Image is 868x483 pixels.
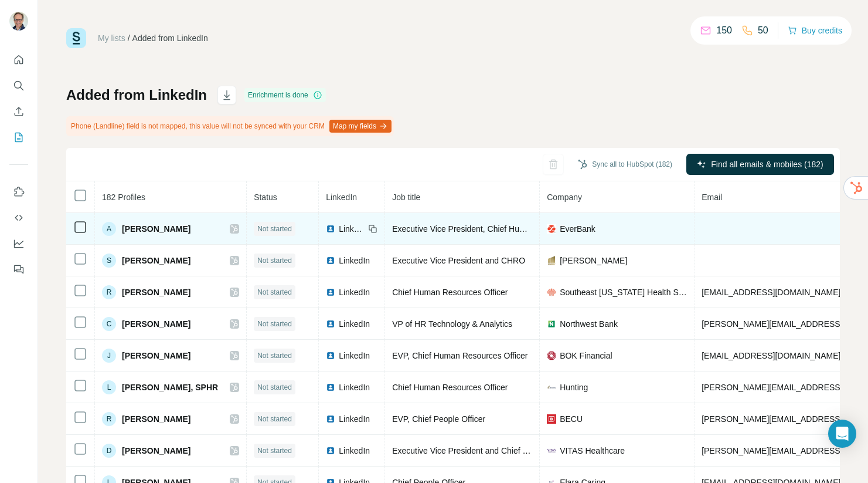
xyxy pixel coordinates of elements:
[547,224,556,234] img: company-logo
[244,88,326,102] div: Enrichment is done
[560,413,583,425] span: BECU
[102,380,116,394] div: L
[339,413,370,425] span: LinkedIn
[128,32,130,44] li: /
[547,256,556,265] img: company-logo
[122,318,190,330] span: [PERSON_NAME]
[547,192,582,202] span: Company
[560,286,687,298] span: Southeast [US_STATE] Health System
[102,412,116,426] div: R
[560,223,595,235] span: EverBank
[9,259,28,280] button: Feedback
[326,383,335,392] img: LinkedIn logo
[547,288,556,297] img: company-logo
[828,420,856,448] div: Open Intercom Messenger
[102,192,145,202] span: 182 Profiles
[122,286,190,298] span: [PERSON_NAME]
[547,383,556,392] img: company-logo
[102,285,116,299] div: R
[66,28,86,48] img: Surfe Logo
[66,86,207,104] h1: Added from LinkedIn
[339,350,370,362] span: LinkedIn
[9,101,28,122] button: Enrich CSV
[326,446,335,455] img: LinkedIn logo
[122,350,190,362] span: [PERSON_NAME]
[122,445,190,457] span: [PERSON_NAME]
[326,288,335,297] img: LinkedIn logo
[560,255,627,266] span: [PERSON_NAME]
[122,223,190,235] span: [PERSON_NAME]
[257,350,292,361] span: Not started
[326,224,335,234] img: LinkedIn logo
[257,319,292,329] span: Not started
[329,120,392,133] button: Map my fields
[9,207,28,228] button: Use Surfe API
[122,255,190,266] span: [PERSON_NAME]
[339,381,370,393] span: LinkedIn
[560,318,618,330] span: Northwest Bank
[547,446,556,455] img: company-logo
[9,181,28,202] button: Use Surfe on LinkedIn
[257,287,292,298] span: Not started
[339,286,370,298] span: LinkedIn
[102,254,116,268] div: S
[758,23,768,38] p: 50
[392,414,485,424] span: EVP, Chief People Officer
[326,192,357,202] span: LinkedIn
[257,382,292,393] span: Not started
[392,383,508,392] span: Chief Human Resources Officer
[9,12,28,31] img: Avatar
[711,158,823,170] span: Find all emails & mobiles (182)
[102,317,116,331] div: C
[122,381,218,393] span: [PERSON_NAME], SPHR
[326,256,335,265] img: LinkedIn logo
[257,224,292,234] span: Not started
[9,75,28,96] button: Search
[547,319,556,329] img: company-logo
[9,233,28,254] button: Dashboard
[547,351,556,360] img: company-logo
[102,444,116,458] div: D
[257,414,292,424] span: Not started
[339,223,365,235] span: LinkedIn
[392,192,420,202] span: Job title
[339,255,370,266] span: LinkedIn
[392,224,603,234] span: Executive Vice President, Chief Human Resources Officer
[392,256,525,265] span: Executive Vice President and CHRO
[702,192,722,202] span: Email
[9,127,28,148] button: My lists
[132,32,208,44] div: Added from LinkedIn
[254,192,277,202] span: Status
[339,445,370,457] span: LinkedIn
[102,349,116,363] div: J
[98,33,125,43] a: My lists
[788,22,842,39] button: Buy credits
[326,414,335,424] img: LinkedIn logo
[560,381,588,393] span: Hunting
[392,288,508,297] span: Chief Human Resources Officer
[392,319,512,329] span: VP of HR Technology & Analytics
[702,288,840,297] span: [EMAIL_ADDRESS][DOMAIN_NAME]
[102,222,116,236] div: A
[392,446,617,455] span: Executive Vice President and Chief Human Resources Officer
[702,351,840,360] span: [EMAIL_ADDRESS][DOMAIN_NAME]
[686,154,834,175] button: Find all emails & mobiles (182)
[716,23,732,38] p: 150
[392,351,527,360] span: EVP, Chief Human Resources Officer
[257,255,292,266] span: Not started
[66,116,394,136] div: Phone (Landline) field is not mapped, this value will not be synced with your CRM
[122,413,190,425] span: [PERSON_NAME]
[560,350,612,362] span: BOK Financial
[547,414,556,424] img: company-logo
[570,156,680,173] button: Sync all to HubSpot (182)
[339,318,370,330] span: LinkedIn
[9,49,28,70] button: Quick start
[257,445,292,456] span: Not started
[560,445,625,457] span: VITAS Healthcare
[326,319,335,329] img: LinkedIn logo
[326,351,335,360] img: LinkedIn logo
